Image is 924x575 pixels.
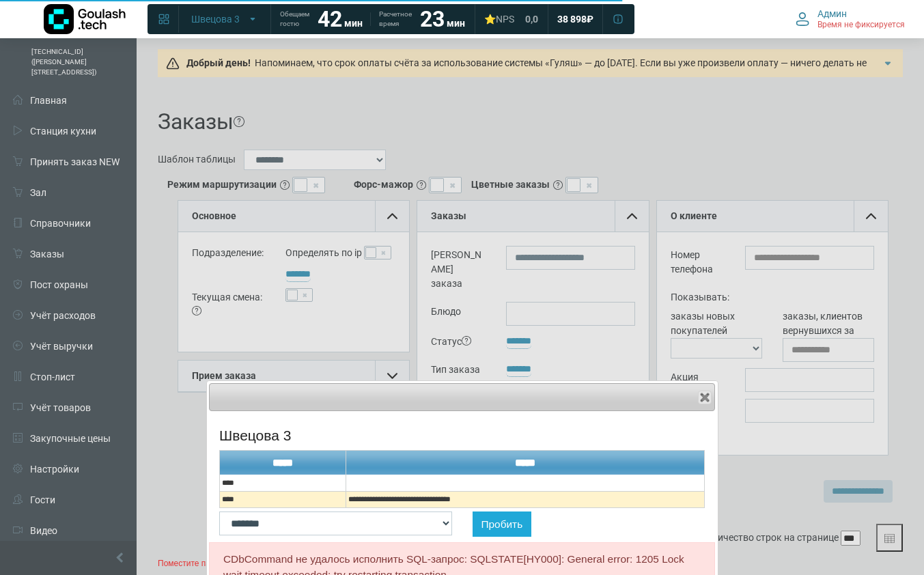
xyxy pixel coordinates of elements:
span: ₽ [587,13,593,25]
img: Логотип компании Goulash.tech [44,4,126,34]
span: мин [447,18,465,29]
strong: 23 [420,6,445,32]
button: Close [698,391,712,404]
span: Админ [817,8,847,20]
span: Время не фиксируется [817,20,905,31]
span: 38 898 [557,13,587,25]
button: Швецова 3 [183,8,266,30]
span: Швецова 3 [191,13,240,25]
span: мин [344,18,363,29]
a: 38 898 ₽ [549,7,602,31]
button: Пробить [473,511,532,537]
a: ⭐NPS 0,0 [476,7,546,31]
strong: 42 [318,6,342,32]
span: Расчетное время [379,10,412,29]
button: Админ Время не фиксируется [787,5,913,33]
div: ⭐ [484,13,514,25]
span: 0,0 [525,13,538,25]
h4: Швецова 3 [219,427,705,444]
span: Обещаем гостю [280,10,309,29]
a: Обещаем гостю 42 мин Расчетное время 23 мин [272,7,473,31]
span: NPS [496,14,514,25]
